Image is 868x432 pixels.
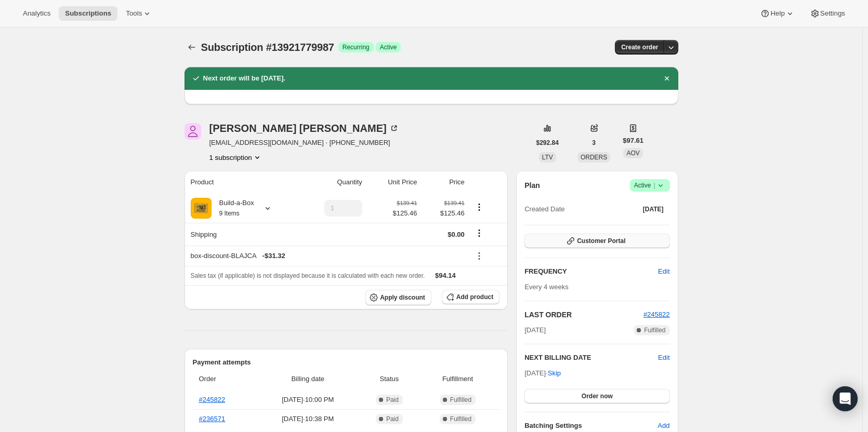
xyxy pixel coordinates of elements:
th: Shipping [185,223,297,246]
button: Subscriptions [59,6,117,21]
span: Every 4 weeks [524,283,569,291]
span: Active [380,43,397,51]
h2: FREQUENCY [524,266,658,277]
th: Price [420,171,468,194]
span: Recurring [343,43,370,51]
span: Tools [126,9,142,18]
span: ORDERS [581,154,607,161]
button: Analytics [17,6,57,21]
span: Customer Portal [577,237,625,245]
button: Product actions [209,152,262,163]
th: Product [185,171,297,194]
span: $292.84 [536,139,559,147]
span: Paid [386,396,399,404]
button: Customer Portal [524,234,669,248]
th: Order [193,368,256,390]
h2: Next order will be [DATE]. [203,73,286,84]
span: $94.14 [435,272,456,279]
div: box-discount-BLAJCA [191,251,465,261]
button: Settings [804,6,851,21]
img: product img [191,198,212,219]
span: Subscriptions [65,9,111,18]
div: [PERSON_NAME] [PERSON_NAME] [209,123,399,133]
span: Edit [658,266,669,277]
span: Subscription #13921779987 [201,42,334,53]
a: #245822 [643,310,670,318]
th: Quantity [297,171,365,194]
span: Fulfillment [422,374,493,384]
span: Karla Murray [185,123,201,140]
span: Billing date [259,374,357,384]
button: Tools [120,6,159,21]
button: Subscriptions [185,40,199,55]
button: Shipping actions [471,227,488,239]
span: [EMAIL_ADDRESS][DOMAIN_NAME] · [PHONE_NUMBER] [209,138,399,148]
button: [DATE] [637,202,670,217]
span: | [653,181,655,190]
span: Fulfilled [450,396,471,404]
span: Status [363,374,416,384]
h2: LAST ORDER [524,309,643,320]
span: Created Date [524,204,564,214]
button: Order now [524,389,669,403]
small: 9 Items [219,210,240,217]
button: Help [754,6,801,21]
h6: Batching Settings [524,421,657,431]
button: Edit [658,353,669,363]
span: [DATE] [524,325,546,335]
span: Analytics [23,9,50,18]
span: LTV [542,154,553,161]
span: Paid [386,415,399,423]
span: [DATE] · 10:00 PM [259,395,357,405]
span: Settings [820,9,845,18]
span: Sales tax (if applicable) is not displayed because it is calculated with each new order. [191,272,425,279]
div: Open Intercom Messenger [833,386,858,411]
button: Skip [542,365,567,382]
button: Product actions [471,201,488,213]
span: Add product [456,293,493,301]
small: $139.41 [397,200,417,206]
a: #245822 [199,396,226,403]
span: Fulfilled [450,415,471,423]
button: Add product [442,290,499,304]
span: $125.46 [393,208,417,219]
button: $292.84 [530,136,565,150]
span: $125.46 [424,208,465,219]
span: Skip [548,368,561,379]
small: $139.41 [444,200,465,206]
div: Build-a-Box [212,198,254,219]
button: 3 [586,136,602,150]
span: 3 [592,139,596,147]
span: $97.61 [623,136,643,146]
h2: Plan [524,180,540,191]
span: AOV [626,150,639,157]
th: Unit Price [365,171,420,194]
h2: NEXT BILLING DATE [524,353,658,363]
h2: Payment attempts [193,357,500,368]
span: [DATE] · 10:38 PM [259,414,357,424]
button: Dismiss notification [660,71,674,86]
span: - $31.32 [262,251,285,261]
span: [DATE] [643,205,664,213]
span: $0.00 [448,231,465,238]
span: Order now [582,392,613,400]
button: Edit [652,263,676,280]
span: Apply discount [380,293,425,302]
span: Add [657,421,669,431]
span: Active [634,180,666,191]
span: Fulfilled [644,326,665,334]
button: #245822 [643,309,670,320]
a: #236571 [199,415,226,423]
button: Create order [615,40,664,55]
button: Apply discount [365,290,431,305]
span: Help [770,9,784,18]
span: [DATE] · [524,369,561,377]
span: Create order [621,43,658,51]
